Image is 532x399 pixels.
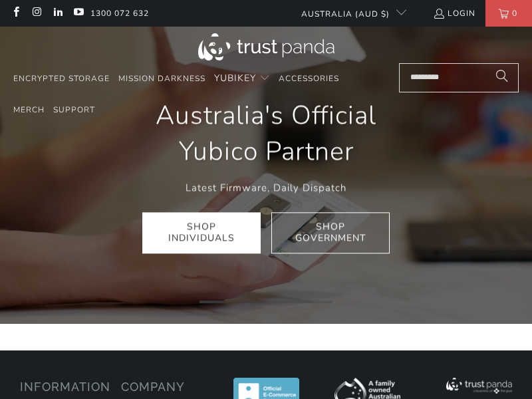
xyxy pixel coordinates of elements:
[199,301,226,303] li: Page dot 1
[214,63,270,94] summary: YubiKey
[13,104,45,115] span: Merch
[271,213,390,254] a: Shop Government
[53,94,95,126] a: Support
[279,73,339,84] span: Accessories
[142,213,261,254] a: Shop Individuals
[306,301,332,303] li: Page dot 5
[10,8,21,19] a: Trust Panda Australia on Facebook
[142,180,390,196] p: Latest Firmware, Daily Dispatch
[31,8,42,19] a: Trust Panda Australia on Instagram
[399,63,519,92] input: Search...
[226,301,253,303] li: Page dot 2
[90,6,149,21] a: 1300 072 632
[485,63,519,92] button: Search
[142,97,390,170] h1: Australia's Official Yubico Partner
[279,301,306,303] li: Page dot 4
[72,8,84,19] a: Trust Panda Australia on YouTube
[52,8,63,19] a: Trust Panda Australia on LinkedIn
[13,94,45,126] a: Merch
[13,73,110,84] span: Encrypted Storage
[279,63,339,94] a: Accessories
[53,104,95,115] span: Support
[118,73,205,84] span: Mission Darkness
[253,301,279,303] li: Page dot 3
[433,6,475,21] a: Login
[198,33,334,61] img: Trust Panda Australia
[13,63,110,94] a: Encrypted Storage
[118,63,205,94] a: Mission Darkness
[13,63,377,126] nav: Translation missing: en.navigation.header.main_nav
[214,72,256,84] span: YubiKey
